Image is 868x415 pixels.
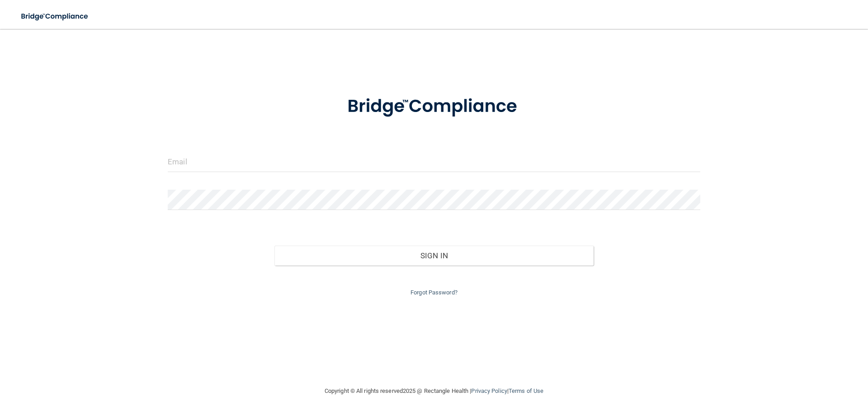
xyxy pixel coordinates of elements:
[471,387,507,394] a: Privacy Policy
[509,387,543,394] a: Terms of Use
[274,246,594,266] button: Sign In
[14,7,97,26] img: bridge_compliance_login_screen.278c3ca4.svg
[168,152,700,172] input: Email
[410,289,458,296] a: Forgot Password?
[329,83,539,130] img: bridge_compliance_login_screen.278c3ca4.svg
[269,377,599,406] div: Copyright © All rights reserved 2025 @ Rectangle Health | |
